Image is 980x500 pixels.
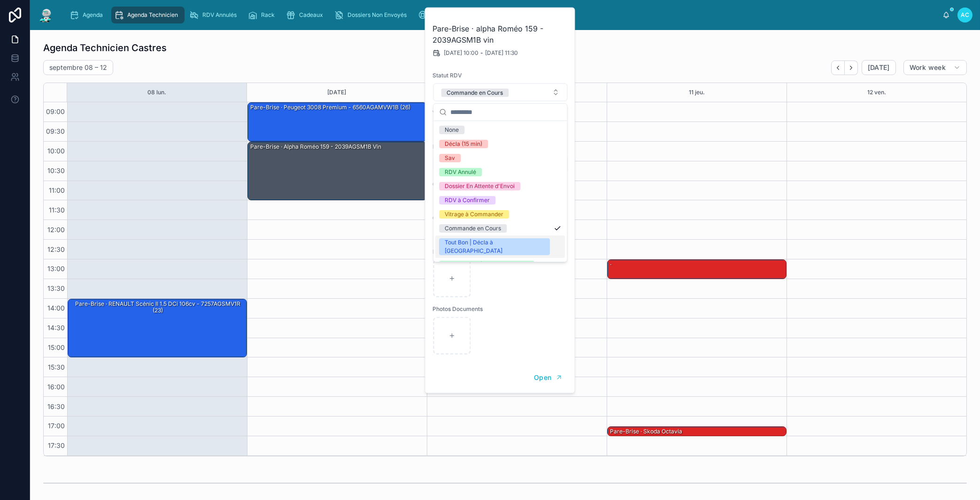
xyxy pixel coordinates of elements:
[332,7,413,23] a: Dossiers Non Envoyés
[186,7,243,23] a: RDV Annulés
[249,143,382,151] div: Pare-Brise · alpha Roméo 159 - 2039AGSM1B vin
[445,261,529,269] div: RDV Reporté | RDV à Confirmer
[445,224,501,233] div: Commande en Cours
[445,140,482,148] div: Décla (15 min)
[45,324,67,332] span: 14:30
[445,182,515,190] div: Dossier En Attente d'Envoi
[299,11,323,19] span: Cadeaux
[83,11,103,19] span: Agenda
[528,370,569,386] button: Open
[609,260,612,269] div: ·
[608,260,786,279] div: ·
[862,60,896,75] button: [DATE]
[46,363,67,371] span: 15:30
[248,142,426,200] div: Pare-Brise · alpha Roméo 159 - 2039AGSM1B vin
[248,103,426,141] div: Pare-Brise · Peugeot 3008 premium - 6560AGAMVW1B (26)
[202,11,237,19] span: RDV Annulés
[46,343,67,351] span: 15:00
[249,103,411,112] div: Pare-Brise · Peugeot 3008 premium - 6560AGAMVW1B (26)
[44,107,67,115] span: 09:00
[46,441,67,449] span: 17:30
[127,11,178,19] span: Agenda Technicien
[46,422,67,430] span: 17:00
[433,72,568,79] span: Statut RDV
[45,226,67,234] span: 12:00
[45,304,67,312] span: 14:00
[44,127,67,135] span: 09:30
[415,7,469,23] a: Assurances
[845,61,858,75] button: Next
[482,7,566,23] a: NE PAS TOUCHER
[49,63,107,72] h2: septembre 08 – 12
[43,41,167,54] h1: Agenda Technicien Castres
[868,63,890,72] span: [DATE]
[45,245,67,253] span: 12:30
[445,196,490,205] div: RDV à Confirmer
[433,121,567,262] div: Suggestions
[433,23,568,45] h2: Pare-Brise · alpha Roméo 159 - 2039AGSM1B vin
[46,186,67,194] span: 11:00
[445,210,503,219] div: Vitrage à Commander
[867,83,886,102] button: 12 ven.
[45,147,67,155] span: 10:00
[62,5,942,25] div: scrollable content
[445,238,544,255] div: Tout Bon | Décla à [GEOGRAPHIC_DATA]
[961,11,969,19] span: AC
[45,167,67,174] span: 10:30
[445,154,455,162] div: Sav
[445,126,459,134] div: None
[45,383,67,391] span: 16:00
[67,7,109,23] a: Agenda
[38,8,54,23] img: App logo
[347,11,407,19] span: Dossiers Non Envoyés
[261,11,275,19] span: Rack
[147,83,166,102] button: 08 lun.
[433,83,568,101] button: Select Button
[46,206,67,214] span: 11:30
[45,265,67,273] span: 13:00
[69,300,246,315] div: Pare-Brise · RENAULT Scénic II 1.5 dCi 106cv - 7257AGSMV1R (23)
[444,49,479,57] span: [DATE] 10:00
[245,7,281,23] a: Rack
[111,7,185,23] a: Agenda Technicien
[831,61,845,75] button: Back
[447,89,503,97] div: Commande en Cours
[689,83,705,102] button: 11 jeu.
[45,284,67,292] span: 13:30
[445,168,476,176] div: RDV Annulé
[486,49,518,57] span: [DATE] 11:30
[481,49,484,57] span: -
[45,402,67,410] span: 16:30
[68,299,247,357] div: Pare-Brise · RENAULT Scénic II 1.5 dCi 106cv - 7257AGSMV1R (23)
[433,305,568,313] span: Photos Documents
[609,427,683,436] div: Pare-Brise · Skoda octavia
[903,60,967,75] button: Work week
[534,373,551,382] span: Open
[608,427,786,436] div: Pare-Brise · Skoda octavia
[327,83,346,102] button: [DATE]
[910,63,946,72] span: Work week
[283,7,330,23] a: Cadeaux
